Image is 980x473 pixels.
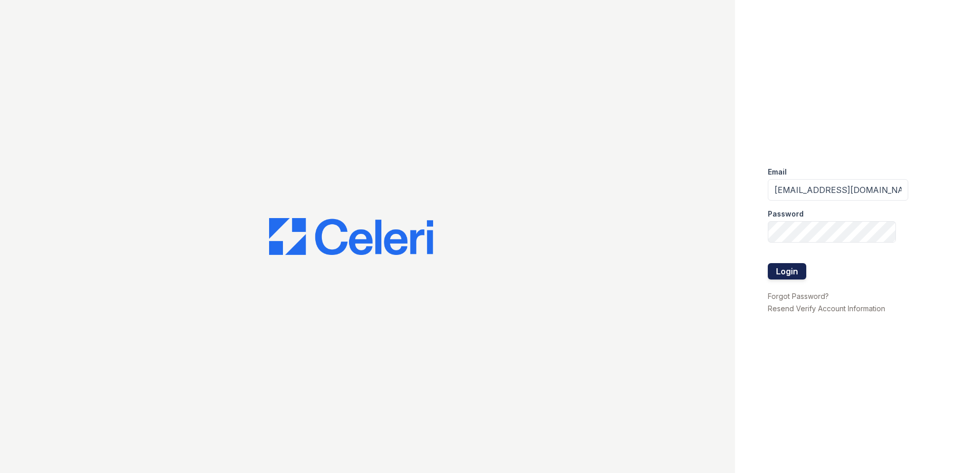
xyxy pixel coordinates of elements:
[269,218,433,255] img: CE_Logo_Blue-a8612792a0a2168367f1c8372b55b34899dd931a85d93a1a3d3e32e68fde9ad4.png
[768,167,787,177] label: Email
[768,292,829,300] a: Forgot Password?
[768,304,885,313] a: Resend Verify Account Information
[768,263,806,279] button: Login
[768,209,804,219] label: Password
